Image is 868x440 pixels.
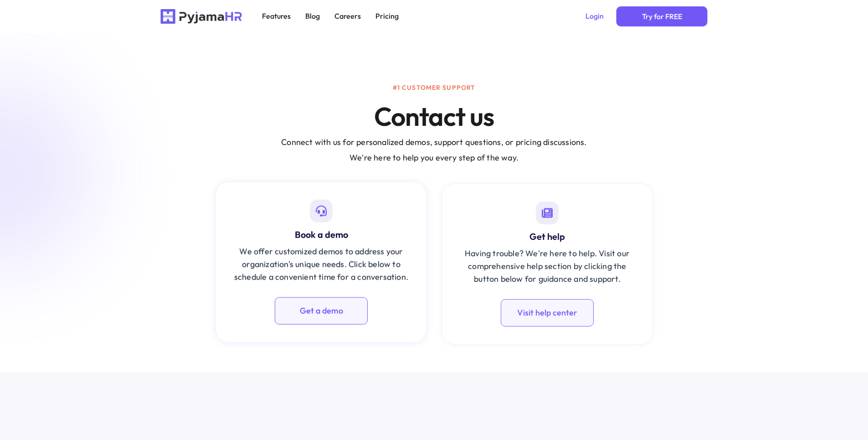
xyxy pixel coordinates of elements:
[275,297,368,324] a: Primary
[393,84,475,92] p: #1 customer support
[300,9,325,23] a: Blog
[375,12,399,21] p: Pricing
[161,409,708,431] h2: Get in touch
[229,245,413,283] p: We offer customized demos to address your organization's unique needs. Click below to schedule a ...
[329,9,366,23] a: Careers
[262,12,291,21] p: Features
[370,9,404,23] a: Pricing
[257,9,296,23] a: Features
[299,304,343,317] p: Get a demo
[580,9,609,23] a: Login
[616,6,708,26] a: Primary
[334,12,361,21] p: Careers
[501,299,594,326] a: Primary
[374,101,494,132] h1: Contact us
[517,306,577,319] p: Visit help center
[455,247,639,285] p: Having trouble? We're here to help. Visit our comprehensive help section by clicking the button b...
[586,12,604,21] p: Login
[281,139,586,145] p: Connect with us for personalized demos, support questions, or pricing discussions.
[455,231,639,243] h6: Get help
[642,10,682,23] p: Try for FREE
[229,228,413,240] h6: Book a demo
[281,155,586,161] p: We're here to help you every step of the way.
[305,12,320,21] p: Blog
